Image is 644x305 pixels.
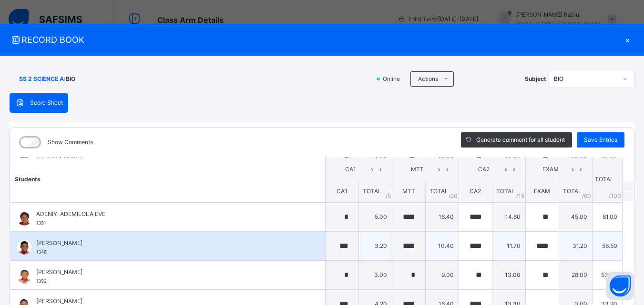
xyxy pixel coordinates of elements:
[584,136,617,144] span: Save Entries
[559,202,592,231] td: 45.00
[449,191,458,200] span: / 20
[534,187,550,195] span: EXAM
[533,165,569,174] span: EXAM
[358,231,392,260] td: 3.20
[525,75,546,83] span: Subject
[66,75,75,83] span: BIO
[582,191,591,200] span: / 60
[358,260,392,289] td: 3.00
[48,138,93,147] label: Show Comments
[30,98,63,107] span: Score Sheet
[36,249,47,255] span: 1346
[592,231,622,260] td: 56.50
[476,136,565,144] span: Generate comment for all student
[36,239,304,247] span: [PERSON_NAME]
[554,75,617,83] div: BIO
[563,187,582,195] span: TOTAL
[592,157,622,201] th: TOTAL
[429,187,448,195] span: TOTAL
[333,165,368,174] span: CA1
[425,231,459,260] td: 10.40
[36,210,304,218] span: ADENIYI ADEMILOLA EVE
[559,231,592,260] td: 31.20
[15,175,41,182] span: Students
[399,165,435,174] span: MTT
[425,260,459,289] td: 9.00
[592,260,622,289] td: 53.00
[36,278,47,284] span: 1392
[620,33,634,46] div: ×
[606,272,634,300] button: Open asap
[402,187,415,195] span: MTT
[516,191,524,200] span: / 15
[496,187,515,195] span: TOTAL
[36,220,46,226] span: 1391
[425,202,459,231] td: 16.40
[17,240,31,255] img: 1346.png
[36,268,304,276] span: [PERSON_NAME]
[559,260,592,289] td: 28.00
[466,165,502,174] span: CA2
[609,191,621,200] span: /100
[19,75,66,83] span: SS 2 SCIENCE A :
[17,211,31,226] img: 1391.png
[592,202,622,231] td: 81.00
[492,260,525,289] td: 13.00
[470,187,481,195] span: CA2
[10,33,620,46] span: RECORD BOOK
[418,75,438,83] span: Actions
[492,231,525,260] td: 11.70
[17,269,31,284] img: 1392.png
[337,187,348,195] span: CA1
[363,187,381,195] span: TOTAL
[358,202,392,231] td: 5.00
[386,191,391,200] span: / 5
[382,75,406,83] span: Online
[492,202,525,231] td: 14.60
